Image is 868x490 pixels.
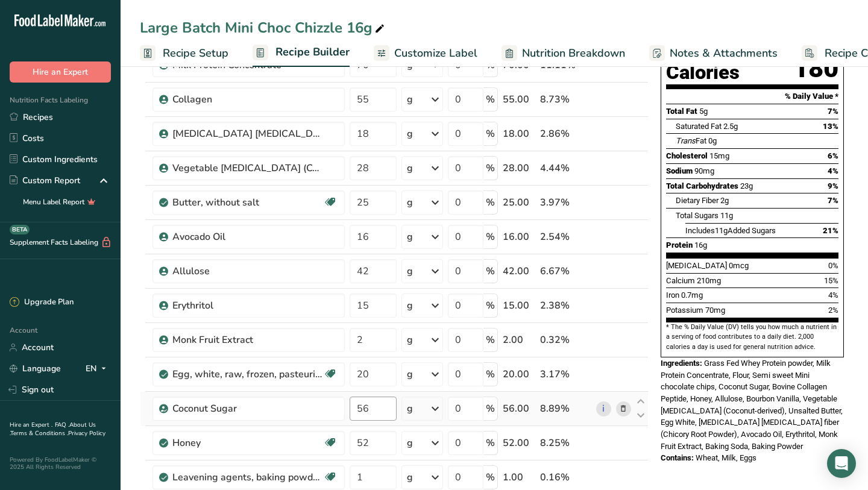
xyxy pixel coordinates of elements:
[522,45,625,61] span: Nutrition Breakdown
[172,92,323,107] div: Collagen
[709,151,729,160] span: 15mg
[55,421,69,429] a: FAQ .
[723,122,738,131] span: 2.5g
[503,230,535,244] div: 16.00
[828,166,838,175] span: 4%
[681,291,703,300] span: 0.7mg
[407,401,413,416] div: g
[694,166,714,175] span: 90mg
[172,298,323,313] div: Erythritol
[503,264,535,278] div: 42.00
[666,107,697,116] span: Total Fat
[828,181,838,190] span: 9%
[374,40,477,67] a: Customize Label
[715,226,728,235] span: 11g
[666,89,838,104] section: % Daily Value *
[828,151,838,160] span: 6%
[649,40,778,67] a: Notes & Attachments
[10,61,111,83] button: Hire an Expert
[823,226,838,235] span: 21%
[172,470,323,485] div: Leavening agents, baking powder, double-acting, sodium aluminum sulfate
[407,436,413,450] div: g
[407,298,413,313] div: g
[172,367,323,382] div: Egg, white, raw, frozen, pasteurized
[10,297,74,309] div: Upgrade Plan
[699,107,708,116] span: 5g
[172,333,323,347] div: Monk Fruit Extract
[394,45,477,61] span: Customize Label
[793,52,838,84] div: 180
[407,195,413,210] div: g
[670,45,778,61] span: Notes & Attachments
[140,40,228,67] a: Recipe Setup
[172,401,323,416] div: Coconut Sugar
[10,358,61,379] a: Language
[720,196,729,205] span: 2g
[172,264,323,278] div: Allulose
[828,261,838,270] span: 0%
[172,436,323,450] div: Honey
[172,161,323,175] div: Vegetable [MEDICAL_DATA] (Coconut-derived)
[540,401,591,416] div: 8.89%
[10,456,111,471] div: Powered By FoodLabelMaker © 2025 All Rights Reserved
[407,161,413,175] div: g
[540,264,591,278] div: 6.67%
[407,92,413,107] div: g
[540,436,591,450] div: 8.25%
[666,322,838,352] section: * The % Daily Value (DV) tells you how much a nutrient in a serving of food contributes to a dail...
[828,306,838,315] span: 2%
[676,136,696,145] i: Trans
[540,333,591,347] div: 0.32%
[697,276,721,285] span: 210mg
[407,367,413,382] div: g
[503,127,535,141] div: 18.00
[661,453,694,462] span: Contains:
[10,225,30,234] div: BETA
[666,240,693,250] span: Protein
[503,298,535,313] div: 15.00
[503,333,535,347] div: 2.00
[694,240,707,250] span: 16g
[540,92,591,107] div: 8.73%
[68,429,105,438] a: Privacy Policy
[596,401,611,416] a: i
[503,92,535,107] div: 55.00
[407,333,413,347] div: g
[10,174,80,187] div: Custom Report
[685,226,776,235] span: Includes Added Sugars
[407,127,413,141] div: g
[661,359,843,451] span: Grass Fed Whey Protein powder, Milk Protein Concentrate, Flour, Semi sweet Mini chocolate chips, ...
[172,230,323,244] div: Avocado Oil
[10,429,68,438] a: Terms & Conditions .
[827,449,856,478] div: Open Intercom Messenger
[696,453,756,462] span: Wheat, Milk, Eggs
[503,436,535,450] div: 52.00
[705,306,725,315] span: 70mg
[140,17,387,39] div: Large Batch Mini Choc Chizzle 16g
[676,136,706,145] span: Fat
[720,211,733,220] span: 11g
[503,401,535,416] div: 56.00
[10,421,96,438] a: About Us .
[661,359,702,368] span: Ingredients:
[676,211,719,220] span: Total Sugars
[666,64,770,81] div: Calories
[275,44,350,60] span: Recipe Builder
[253,39,350,68] a: Recipe Builder
[540,298,591,313] div: 2.38%
[540,195,591,210] div: 3.97%
[502,40,625,67] a: Nutrition Breakdown
[666,166,693,175] span: Sodium
[666,151,708,160] span: Cholesterol
[729,261,749,270] span: 0mcg
[503,367,535,382] div: 20.00
[666,276,695,285] span: Calcium
[540,230,591,244] div: 2.54%
[10,421,52,429] a: Hire an Expert .
[407,470,413,485] div: g
[407,230,413,244] div: g
[172,127,323,141] div: [MEDICAL_DATA] [MEDICAL_DATA] fiber (Chicory Root Powder)
[666,291,679,300] span: Iron
[540,161,591,175] div: 4.44%
[666,306,703,315] span: Potassium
